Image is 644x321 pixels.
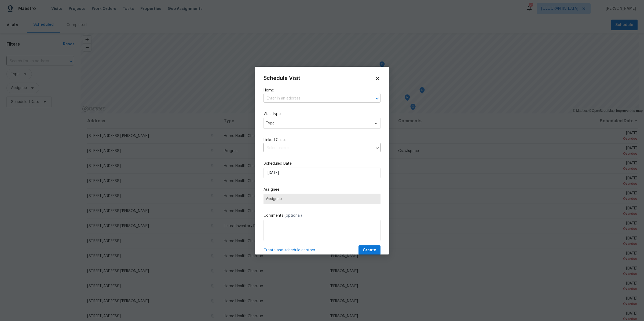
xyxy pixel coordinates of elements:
label: Comments [264,213,380,218]
label: Home [264,88,380,93]
label: Assignee [264,187,380,192]
span: Create [363,247,376,254]
span: Schedule Visit [264,76,300,81]
button: Open [374,95,381,102]
label: Scheduled Date [264,161,380,166]
span: Close [375,75,380,81]
span: (optional) [284,214,302,217]
span: Assignee [266,197,378,201]
input: Select cases [264,144,372,152]
span: Create and schedule another [264,248,315,253]
button: Create [358,245,380,255]
span: Type [266,121,370,126]
label: Visit Type [264,111,380,117]
input: Enter in an address [264,94,365,103]
span: Linked Cases [264,137,287,143]
input: M/D/YYYY [264,168,380,178]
